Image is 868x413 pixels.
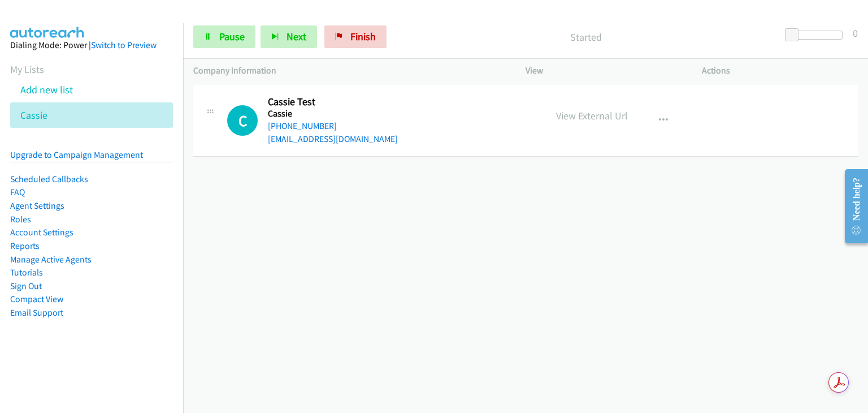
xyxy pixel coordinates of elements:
[702,64,858,78] p: Actions
[324,25,387,48] a: Finish
[350,30,376,43] span: Finish
[10,254,92,265] a: Manage Active Agents
[10,187,25,197] a: FAQ
[10,281,42,291] a: Sign Out
[10,174,88,184] a: Scheduled Callbacks
[20,83,73,96] a: Add new list
[268,96,370,109] h2: Cassie Test
[227,105,258,136] h1: C
[20,109,47,122] a: Cassie
[10,214,31,225] a: Roles
[791,31,843,40] div: Delay between calls (in seconds)
[10,63,44,76] a: My Lists
[836,161,868,251] iframe: Resource Center
[268,134,398,144] a: [EMAIL_ADDRESS][DOMAIN_NAME]
[261,25,317,48] button: Next
[10,149,143,160] a: Upgrade to Campaign Management
[219,30,245,43] span: Pause
[268,108,398,119] h5: Cassie
[10,307,63,318] a: Email Support
[10,200,64,211] a: Agent Settings
[10,267,43,278] a: Tutorials
[193,25,255,48] a: Pause
[853,25,858,41] div: 0
[268,121,337,131] a: [PHONE_NUMBER]
[10,240,40,251] a: Reports
[10,227,73,238] a: Account Settings
[526,64,682,78] p: View
[287,30,306,43] span: Next
[10,294,63,304] a: Compact View
[193,64,505,78] p: Company Information
[556,108,628,123] p: View External Url
[91,40,157,50] a: Switch to Preview
[10,38,173,52] div: Dialing Mode: Power |
[402,29,770,45] p: Started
